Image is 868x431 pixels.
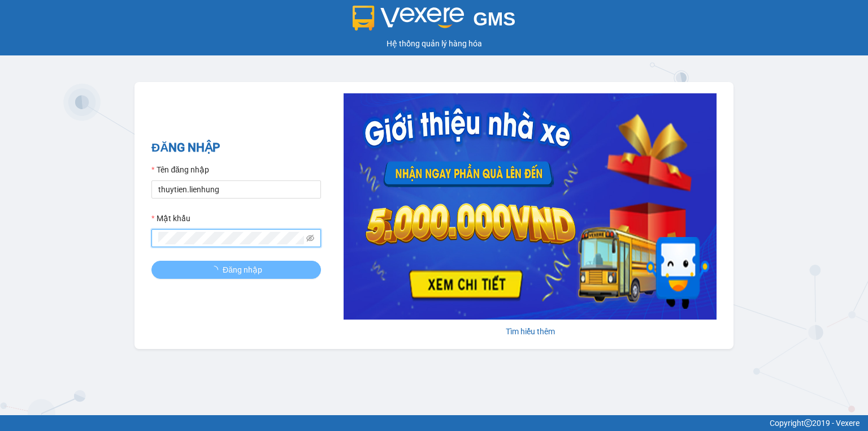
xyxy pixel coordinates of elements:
label: Mật khẩu [151,212,190,225]
button: Đăng nhập [151,261,321,279]
h2: ĐĂNG NHẬP [151,139,321,157]
input: Tên đăng nhập [151,180,321,199]
div: Hệ thống quản lý hàng hóa [3,37,865,50]
a: GMS [353,17,516,26]
input: Mật khẩu [158,232,304,244]
span: Đăng nhập [223,264,262,276]
div: Copyright 2019 - Vexere [8,417,860,429]
div: Tìm hiểu thêm [344,325,717,338]
span: GMS [473,8,515,29]
img: banner-0 [344,93,717,320]
label: Tên đăng nhập [151,163,209,176]
span: loading [210,266,223,274]
span: eye-invisible [306,234,314,242]
span: copyright [804,419,812,427]
img: logo 2 [353,6,465,31]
